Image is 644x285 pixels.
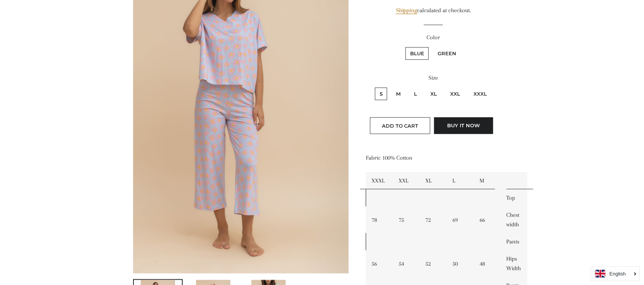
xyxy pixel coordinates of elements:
[366,172,393,189] td: XXXL
[409,88,422,100] label: L
[501,207,528,233] td: Chest width
[447,250,474,277] td: 50
[447,172,474,189] td: L
[391,88,405,100] label: M
[595,270,636,278] a: English
[420,207,447,233] td: 72
[366,153,501,163] p: Fabric 100% Cotton
[393,250,420,277] td: 54
[501,189,528,207] td: Top
[396,7,417,14] a: Shipping
[474,250,501,277] td: 48
[469,88,491,100] label: XXXL
[446,88,465,100] label: XXL
[366,207,393,233] td: 78
[393,207,420,233] td: 75
[426,88,441,100] label: XL
[610,271,626,276] i: English
[366,6,501,15] div: calculated at checkout.
[420,250,447,277] td: 52
[420,172,447,189] td: XL
[474,207,501,233] td: 66
[382,123,419,129] span: Add to Cart
[406,47,429,60] label: Blue
[501,250,528,277] td: Hips Width
[370,117,430,134] button: Add to Cart
[366,250,393,277] td: 56
[447,207,474,233] td: 69
[366,73,501,83] label: Size
[501,233,528,250] td: Pants
[474,172,501,189] td: M
[433,47,461,60] label: Green
[393,172,420,189] td: XXL
[434,117,493,134] button: Buy it now
[366,33,501,42] label: Color
[375,88,387,100] label: S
